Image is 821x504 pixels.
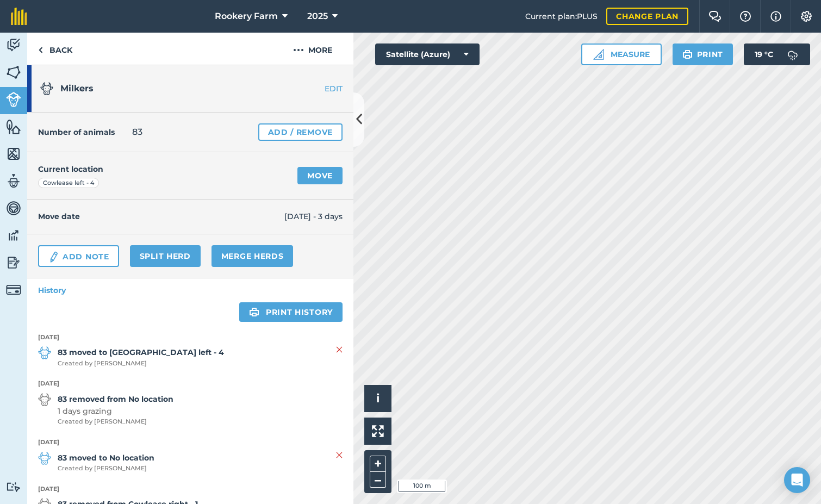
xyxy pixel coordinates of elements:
[272,33,353,65] button: More
[744,43,810,65] button: 19 °C
[6,227,21,244] img: svg+xml;base64,PD94bWwgdmVyc2lvbj0iMS4wIiBlbmNvZGluZz0idXRmLTgiPz4KPCEtLSBHZW5lcmF0b3I6IEFkb2JlIE...
[6,254,21,271] img: svg+xml;base64,PD94bWwgdmVyc2lvbj0iMS4wIiBlbmNvZGluZz0idXRmLTgiPz4KPCEtLSBHZW5lcmF0b3I6IEFkb2JlIE...
[755,43,773,65] span: 19 ° C
[673,43,733,65] button: Print
[38,245,119,267] a: Add Note
[370,456,386,472] button: +
[60,83,94,94] span: Milkers
[6,37,21,53] img: svg+xml;base64,PD94bWwgdmVyc2lvbj0iMS4wIiBlbmNvZGluZz0idXRmLTgiPz4KPCEtLSBHZW5lcmF0b3I6IEFkb2JlIE...
[6,146,21,162] img: svg+xml;base64,PHN2ZyB4bWxucz0iaHR0cDovL3d3dy53My5vcmcvMjAwMC9zdmciIHdpZHRoPSI1NiIgaGVpZ2h0PSI2MC...
[130,245,201,267] a: Split herd
[307,10,328,23] span: 2025
[38,438,343,447] strong: [DATE]
[58,417,173,427] span: Created by [PERSON_NAME]
[297,167,343,184] a: Move
[38,126,115,138] h4: Number of animals
[58,393,173,405] strong: 83 removed from No location
[38,452,51,465] img: svg+xml;base64,PD94bWwgdmVyc2lvbj0iMS4wIiBlbmNvZGluZz0idXRmLTgiPz4KPCEtLSBHZW5lcmF0b3I6IEFkb2JlIE...
[6,64,21,80] img: svg+xml;base64,PHN2ZyB4bWxucz0iaHR0cDovL3d3dy53My5vcmcvMjAwMC9zdmciIHdpZHRoPSI1NiIgaGVpZ2h0PSI2MC...
[6,282,21,297] img: svg+xml;base64,PD94bWwgdmVyc2lvbj0iMS4wIiBlbmNvZGluZz0idXRmLTgiPz4KPCEtLSBHZW5lcmF0b3I6IEFkb2JlIE...
[38,178,99,189] div: Cowlease left - 4
[38,484,343,494] strong: [DATE]
[249,306,259,319] img: svg+xml;base64,PHN2ZyB4bWxucz0iaHR0cDovL3d3dy53My5vcmcvMjAwMC9zdmciIHdpZHRoPSIxOSIgaGVpZ2h0PSIyNC...
[132,126,142,139] span: 83
[58,464,154,474] span: Created by [PERSON_NAME]
[38,393,51,406] img: svg+xml;base64,PD94bWwgdmVyc2lvbj0iMS4wIiBlbmNvZGluZz0idXRmLTgiPz4KPCEtLSBHZW5lcmF0b3I6IEFkb2JlIE...
[606,8,688,25] a: Change plan
[6,92,21,107] img: svg+xml;base64,PD94bWwgdmVyc2lvbj0iMS4wIiBlbmNvZGluZz0idXRmLTgiPz4KPCEtLSBHZW5lcmF0b3I6IEFkb2JlIE...
[38,379,343,389] strong: [DATE]
[784,467,810,493] div: Open Intercom Messenger
[258,123,343,141] a: Add / Remove
[336,343,343,356] img: svg+xml;base64,PHN2ZyB4bWxucz0iaHR0cDovL3d3dy53My5vcmcvMjAwMC9zdmciIHdpZHRoPSIyMiIgaGVpZ2h0PSIzMC...
[11,8,27,25] img: fieldmargin Logo
[38,163,103,175] h4: Current location
[336,449,343,462] img: svg+xml;base64,PHN2ZyB4bWxucz0iaHR0cDovL3d3dy53My5vcmcvMjAwMC9zdmciIHdpZHRoPSIyMiIgaGVpZ2h0PSIzMC...
[525,10,598,22] span: Current plan : PLUS
[215,10,278,23] span: Rookery Farm
[58,405,173,417] span: 1 days grazing
[58,346,224,358] strong: 83 moved to [GEOGRAPHIC_DATA] left - 4
[6,173,21,189] img: svg+xml;base64,PD94bWwgdmVyc2lvbj0iMS4wIiBlbmNvZGluZz0idXRmLTgiPz4KPCEtLSBHZW5lcmF0b3I6IEFkb2JlIE...
[372,425,384,437] img: Four arrows, one pointing top left, one top right, one bottom right and the last bottom left
[6,200,21,216] img: svg+xml;base64,PD94bWwgdmVyc2lvbj0iMS4wIiBlbmNvZGluZz0idXRmLTgiPz4KPCEtLSBHZW5lcmF0b3I6IEFkb2JlIE...
[38,43,43,57] img: svg+xml;base64,PHN2ZyB4bWxucz0iaHR0cDovL3d3dy53My5vcmcvMjAwMC9zdmciIHdpZHRoPSI5IiBoZWlnaHQ9IjI0Ii...
[370,472,386,488] button: –
[682,48,693,61] img: svg+xml;base64,PHN2ZyB4bWxucz0iaHR0cDovL3d3dy53My5vcmcvMjAwMC9zdmciIHdpZHRoPSIxOSIgaGVpZ2h0PSIyNC...
[58,359,224,369] span: Created by [PERSON_NAME]
[27,278,353,302] a: History
[27,33,83,65] a: Back
[212,245,294,267] a: Merge Herds
[239,302,343,322] a: Print history
[293,43,304,57] img: svg+xml;base64,PHN2ZyB4bWxucz0iaHR0cDovL3d3dy53My5vcmcvMjAwMC9zdmciIHdpZHRoPSIyMCIgaGVpZ2h0PSIyNC...
[285,83,353,94] a: EDIT
[38,333,343,343] strong: [DATE]
[782,43,804,65] img: svg+xml;base64,PD94bWwgdmVyc2lvbj0iMS4wIiBlbmNvZGluZz0idXRmLTgiPz4KPCEtLSBHZW5lcmF0b3I6IEFkb2JlIE...
[40,82,53,95] img: svg+xml;base64,PD94bWwgdmVyc2lvbj0iMS4wIiBlbmNvZGluZz0idXRmLTgiPz4KPCEtLSBHZW5lcmF0b3I6IEFkb2JlIE...
[800,11,813,22] img: A cog icon
[581,43,662,65] button: Measure
[6,119,21,135] img: svg+xml;base64,PHN2ZyB4bWxucz0iaHR0cDovL3d3dy53My5vcmcvMjAwMC9zdmciIHdpZHRoPSI1NiIgaGVpZ2h0PSI2MC...
[58,452,154,464] strong: 83 moved to No location
[708,11,722,22] img: Two speech bubbles overlapping with the left bubble in the forefront
[376,391,380,405] span: i
[6,482,21,492] img: svg+xml;base64,PD94bWwgdmVyc2lvbj0iMS4wIiBlbmNvZGluZz0idXRmLTgiPz4KPCEtLSBHZW5lcmF0b3I6IEFkb2JlIE...
[364,385,391,412] button: i
[593,49,604,60] img: Ruler icon
[284,210,343,222] span: [DATE] - 3 days
[739,11,752,22] img: A question mark icon
[375,43,480,65] button: Satellite (Azure)
[770,10,781,23] img: svg+xml;base64,PHN2ZyB4bWxucz0iaHR0cDovL3d3dy53My5vcmcvMjAwMC9zdmciIHdpZHRoPSIxNyIgaGVpZ2h0PSIxNy...
[38,346,51,359] img: svg+xml;base64,PD94bWwgdmVyc2lvbj0iMS4wIiBlbmNvZGluZz0idXRmLTgiPz4KPCEtLSBHZW5lcmF0b3I6IEFkb2JlIE...
[48,251,60,264] img: svg+xml;base64,PD94bWwgdmVyc2lvbj0iMS4wIiBlbmNvZGluZz0idXRmLTgiPz4KPCEtLSBHZW5lcmF0b3I6IEFkb2JlIE...
[38,210,284,222] h4: Move date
